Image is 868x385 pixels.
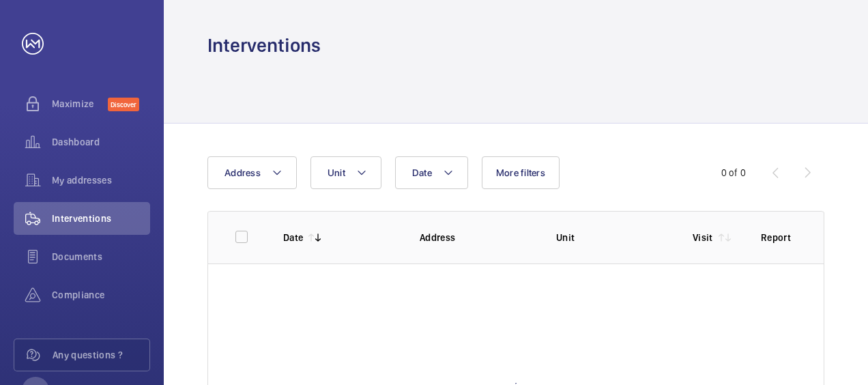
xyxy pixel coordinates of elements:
div: 0 of 0 [721,166,746,180]
button: Date [395,156,468,189]
p: Visit [693,231,713,244]
span: Maximize [52,97,108,111]
p: Report [761,231,796,244]
span: Compliance [52,288,150,302]
button: More filters [482,156,560,189]
button: Address [207,156,297,189]
span: Date [412,167,432,178]
span: Interventions [52,212,150,225]
h1: Interventions [207,33,321,58]
span: Documents [52,250,150,263]
p: Unit [556,231,671,244]
button: Unit [310,156,381,189]
span: Unit [328,167,345,178]
p: Address [420,231,534,244]
span: Discover [108,98,139,111]
span: My addresses [52,173,150,187]
span: More filters [496,167,545,178]
p: Date [283,231,303,244]
span: Dashboard [52,135,150,149]
span: Address [225,167,261,178]
span: Any questions ? [53,348,149,362]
